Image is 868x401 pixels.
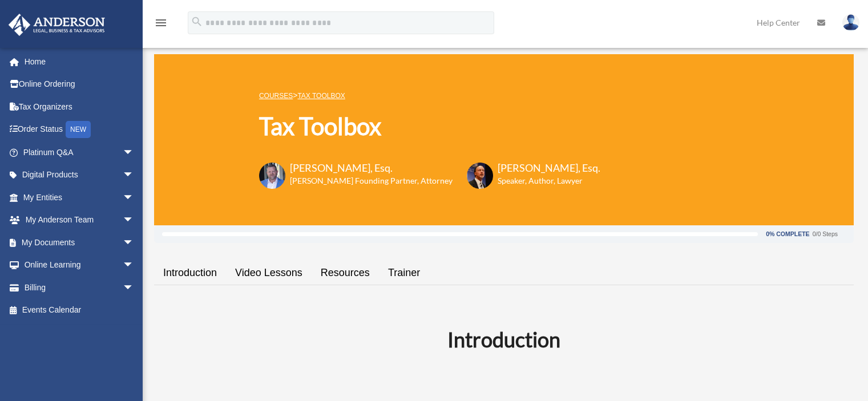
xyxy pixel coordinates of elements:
h2: Introduction [161,325,847,354]
h6: [PERSON_NAME] Founding Partner, Attorney [290,175,453,187]
a: Resources [312,257,379,289]
a: Digital Productsarrow_drop_down [8,164,151,187]
a: My Entitiesarrow_drop_down [8,186,151,209]
img: Anderson Advisors Platinum Portal [5,14,108,36]
span: arrow_drop_down [123,276,146,299]
div: 0/0 Steps [813,231,838,237]
a: Tax Toolbox [297,92,345,100]
h6: Speaker, Author, Lawyer [498,175,586,187]
a: menu [154,20,168,30]
a: Introduction [154,257,226,289]
a: Platinum Q&Aarrow_drop_down [8,141,151,164]
span: arrow_drop_down [123,231,146,254]
a: Order StatusNEW [8,118,151,141]
a: Billingarrow_drop_down [8,276,151,299]
img: User Pic [842,14,859,31]
span: arrow_drop_down [123,209,146,232]
span: arrow_drop_down [123,164,146,187]
h3: [PERSON_NAME], Esq. [498,161,600,175]
a: Online Learningarrow_drop_down [8,254,151,277]
h3: [PERSON_NAME], Esq. [290,161,453,175]
div: NEW [66,121,91,138]
a: Events Calendar [8,299,151,322]
span: arrow_drop_down [123,254,146,277]
span: arrow_drop_down [123,186,146,209]
a: Home [8,50,151,73]
a: COURSES [259,92,293,100]
i: search [191,15,203,28]
span: arrow_drop_down [123,141,146,164]
a: Video Lessons [226,257,312,289]
i: menu [154,16,168,30]
img: Toby-circle-head.png [259,163,285,189]
h1: Tax Toolbox [259,110,600,143]
a: Trainer [379,257,429,289]
a: My Anderson Teamarrow_drop_down [8,209,151,232]
a: Online Ordering [8,73,151,96]
a: Tax Organizers [8,95,151,118]
div: 0% Complete [766,231,809,237]
a: My Documentsarrow_drop_down [8,231,151,254]
p: > [259,88,600,103]
img: Scott-Estill-Headshot.png [467,163,493,189]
